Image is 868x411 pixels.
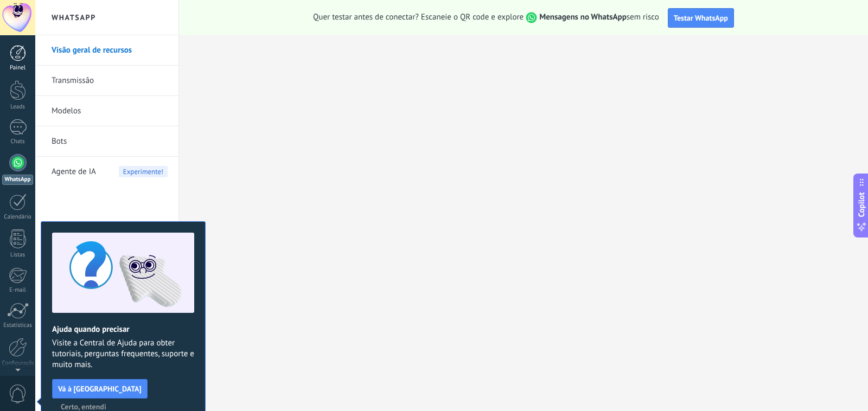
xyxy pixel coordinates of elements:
a: Modelos [52,96,168,126]
div: Leads [2,104,34,111]
div: E-mail [2,287,34,294]
span: Copilot [856,192,867,217]
button: Vá à [GEOGRAPHIC_DATA] [52,379,148,399]
span: Experimente! [119,166,168,177]
a: Visão geral de recursos [52,35,168,66]
span: Quer testar antes de conectar? Escaneie o QR code e explore sem risco [313,12,659,23]
div: Chats [2,138,34,145]
strong: Mensagens no WhatsApp [539,12,627,22]
li: Transmissão [35,66,178,96]
div: WhatsApp [2,175,33,185]
div: Estatísticas [2,322,34,329]
a: Bots [52,126,168,157]
button: Testar WhatsApp [668,8,734,28]
li: Bots [35,126,178,157]
span: Agente de IA [52,157,96,187]
div: Calendário [2,214,34,221]
span: Certo, entendi [61,403,106,410]
span: Vá à [GEOGRAPHIC_DATA] [58,385,142,393]
span: Visite a Central de Ajuda para obter tutoriais, perguntas frequentes, suporte e muito mais. [52,338,194,370]
h2: Ajuda quando precisar [52,324,194,335]
div: Listas [2,252,34,259]
li: Visão geral de recursos [35,35,178,66]
li: Agente de IA [35,157,178,187]
div: Painel [2,65,34,72]
a: Transmissão [52,66,168,96]
span: Testar WhatsApp [674,13,728,23]
a: Agente de IA Experimente! [52,157,168,187]
li: Modelos [35,96,178,126]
